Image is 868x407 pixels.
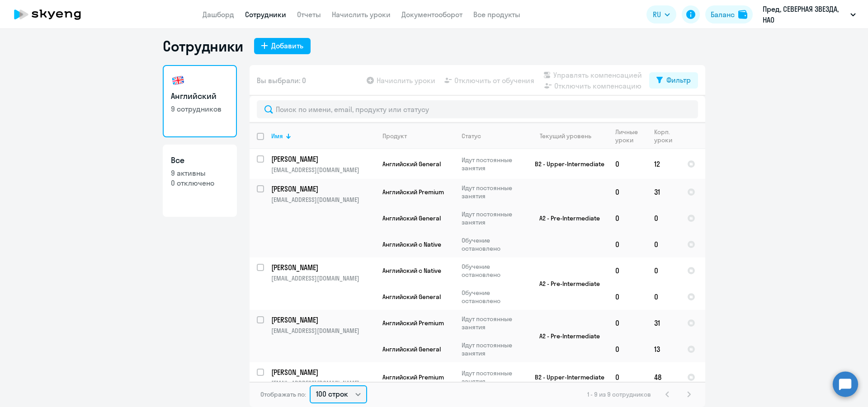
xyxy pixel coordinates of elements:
[462,369,524,385] p: Идут постоянные занятия
[647,284,680,310] td: 0
[462,156,524,172] p: Идут постоянные занятия
[382,293,441,301] span: Английский General
[271,274,375,282] p: [EMAIL_ADDRESS][DOMAIN_NAME]
[254,38,311,54] button: Добавить
[758,4,860,25] button: Пред, СЕВЕРНАЯ ЗВЕЗДА, НАО
[647,257,680,284] td: 0
[382,267,441,275] span: Английский с Native
[271,154,373,164] p: [PERSON_NAME]
[271,367,375,377] a: [PERSON_NAME]
[245,10,286,19] a: Сотрудники
[666,75,691,85] div: Фильтр
[271,184,375,194] a: [PERSON_NAME]
[257,100,698,118] input: Поиск по имени, email, продукту или статусу
[260,390,306,398] span: Отображать по:
[587,390,651,398] span: 1 - 9 из 9 сотрудников
[531,132,608,140] div: Текущий уровень
[271,379,375,387] p: [EMAIL_ADDRESS][DOMAIN_NAME]
[271,184,373,194] p: [PERSON_NAME]
[382,240,441,248] span: Английский с Native
[171,178,229,188] p: 0 отключено
[462,132,481,140] div: Статус
[608,362,647,392] td: 0
[271,315,375,325] a: [PERSON_NAME]
[524,310,608,362] td: A2 - Pre-Intermediate
[462,289,524,305] p: Обучение остановлено
[163,37,243,55] h1: Сотрудники
[608,257,647,284] td: 0
[705,5,753,23] button: Балансbalance
[524,362,608,392] td: B2 - Upper-Intermediate
[524,257,608,310] td: A2 - Pre-Intermediate
[647,149,680,179] td: 12
[271,132,375,140] div: Имя
[540,132,591,140] div: Текущий уровень
[382,345,441,353] span: Английский General
[608,205,647,231] td: 0
[653,9,661,20] span: RU
[647,231,680,257] td: 0
[271,315,373,325] p: [PERSON_NAME]
[271,262,375,272] a: [PERSON_NAME]
[711,9,735,20] div: Баланс
[171,168,229,178] p: 9 активны
[647,362,680,392] td: 48
[382,188,444,196] span: Английский Premium
[382,160,441,168] span: Английский General
[271,132,283,140] div: Имя
[271,154,375,164] a: [PERSON_NAME]
[647,205,680,231] td: 0
[171,104,229,114] p: 9 сотрудников
[654,128,679,144] div: Корп. уроки
[462,315,524,331] p: Идут постоянные занятия
[615,128,646,144] div: Личные уроки
[332,10,391,19] a: Начислить уроки
[647,179,680,205] td: 31
[271,327,375,335] p: [EMAIL_ADDRESS][DOMAIN_NAME]
[271,367,373,377] p: [PERSON_NAME]
[382,132,407,140] div: Продукт
[462,184,524,200] p: Идут постоянные занятия
[649,72,698,89] button: Фильтр
[382,319,444,327] span: Английский Premium
[646,5,676,23] button: RU
[163,65,237,137] a: Английский9 сотрудников
[171,154,229,166] h3: Все
[608,310,647,336] td: 0
[473,10,520,19] a: Все продукты
[462,236,524,253] p: Обучение остановлено
[382,214,441,222] span: Английский General
[401,10,462,19] a: Документооборот
[738,10,747,19] img: balance
[462,262,524,279] p: Обучение остановлено
[271,166,375,174] p: [EMAIL_ADDRESS][DOMAIN_NAME]
[608,179,647,205] td: 0
[524,149,608,179] td: B2 - Upper-Intermediate
[163,145,237,217] a: Все9 активны0 отключено
[271,262,373,272] p: [PERSON_NAME]
[608,149,647,179] td: 0
[462,341,524,357] p: Идут постоянные занятия
[524,179,608,257] td: A2 - Pre-Intermediate
[608,231,647,257] td: 0
[171,90,229,102] h3: Английский
[271,196,375,204] p: [EMAIL_ADDRESS][DOMAIN_NAME]
[608,284,647,310] td: 0
[608,336,647,362] td: 0
[647,310,680,336] td: 31
[203,10,234,19] a: Дашборд
[763,4,847,25] p: Пред, СЕВЕРНАЯ ЗВЕЗДА, НАО
[257,75,306,86] span: Вы выбрали: 0
[382,373,444,381] span: Английский Premium
[171,73,185,88] img: english
[297,10,321,19] a: Отчеты
[271,40,303,51] div: Добавить
[462,210,524,226] p: Идут постоянные занятия
[647,336,680,362] td: 13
